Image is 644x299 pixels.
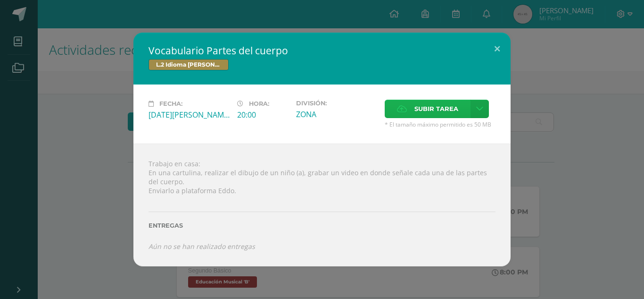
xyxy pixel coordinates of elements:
h2: Vocabulario Partes del cuerpo [149,44,495,57]
button: Close (Esc) [484,33,511,65]
div: 20:00 [237,110,289,120]
span: Hora: [249,100,269,107]
span: L.2 Idioma [PERSON_NAME] [149,59,229,70]
span: Subir tarea [414,100,458,118]
div: ZONA [296,109,377,120]
span: * El tamaño máximo permitido es 50 MB [385,120,495,128]
i: Aún no se han realizado entregas [149,242,255,251]
label: División: [296,100,377,107]
div: Trabajo en casa: En una cartulina, realizar el dibujo de un niño (a), grabar un video en donde se... [133,144,511,266]
label: Entregas [149,222,495,229]
span: Fecha: [159,100,182,107]
div: [DATE][PERSON_NAME] [149,110,230,120]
